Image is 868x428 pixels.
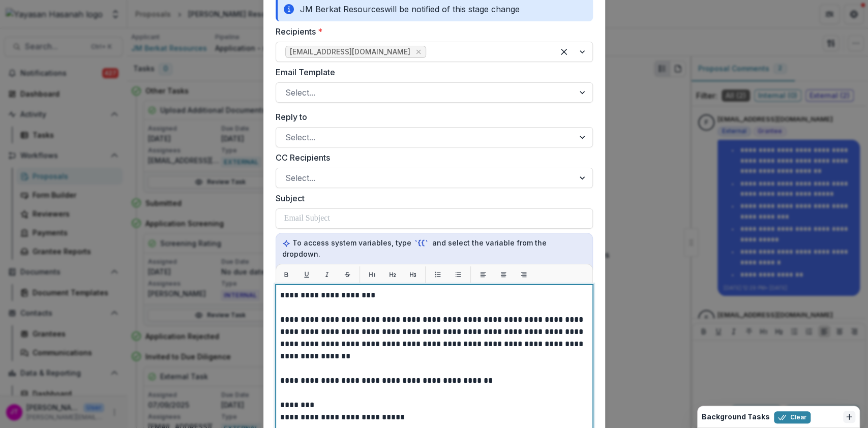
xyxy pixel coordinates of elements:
code: `{{` [413,238,431,249]
div: Remove fakhrul.qaiser@gmail.com [413,47,424,57]
button: Italic [319,266,335,283]
button: Align left [475,266,491,283]
button: H2 [384,266,401,283]
button: Dismiss [843,411,855,423]
button: H1 [364,266,380,283]
span: [EMAIL_ADDRESS][DOMAIN_NAME] [290,48,410,56]
button: Strikethrough [339,266,355,283]
button: List [450,266,466,283]
button: Align center [495,266,512,283]
div: Clear selected options [556,44,572,60]
button: Bold [278,266,294,283]
button: H3 [405,266,421,283]
h2: Background Tasks [702,413,770,421]
button: Clear [774,411,811,423]
label: Subject [276,192,587,204]
label: CC Recipients [276,151,587,164]
button: List [430,266,446,283]
label: Recipients [276,25,587,38]
label: Reply to [276,111,587,123]
label: Email Template [276,66,587,78]
button: Underline [298,266,315,283]
button: Align right [516,266,532,283]
p: To access system variables, type and select the variable from the dropdown. [282,237,586,259]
